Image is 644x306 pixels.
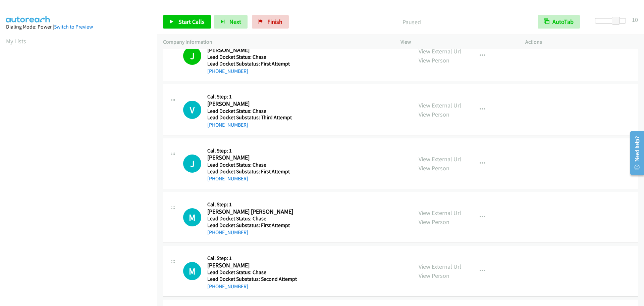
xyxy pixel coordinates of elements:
h2: [PERSON_NAME] [207,262,295,269]
a: Finish [252,15,289,29]
h5: Lead Docket Substatus: Second Attempt [207,276,297,282]
h5: Lead Docket Status: Chase [207,215,295,222]
h5: Lead Docket Substatus: Third Attempt [207,114,295,121]
a: View Person [419,164,449,172]
h5: Lead Docket Status: Chase [207,54,295,60]
span: Next [229,18,241,26]
a: My Lists [6,37,26,45]
button: AutoTab [538,15,580,29]
iframe: Resource Center [625,126,644,180]
h1: M [183,262,201,280]
a: [PHONE_NUMBER] [207,175,248,182]
a: [PHONE_NUMBER] [207,283,248,290]
h5: Call Step: 1 [207,201,295,208]
div: The call is yet to be attempted [183,208,201,226]
a: View External Url [419,155,461,163]
h5: Lead Docket Substatus: First Attempt [207,168,295,175]
p: View [400,38,513,46]
h1: M [183,208,201,226]
a: View Person [419,56,449,64]
a: Start Calls [163,15,211,29]
h5: Lead Docket Status: Chase [207,162,295,168]
p: Paused [298,17,526,27]
span: Finish [267,18,282,26]
a: View External Url [419,209,461,217]
a: View External Url [419,47,461,55]
h5: Call Step: 1 [207,93,295,100]
p: Actions [525,38,638,46]
h5: Lead Docket Substatus: First Attempt [207,222,295,229]
h2: [PERSON_NAME] [207,46,295,54]
h5: Call Step: 1 [207,255,297,262]
button: Next [214,15,248,29]
div: The call is yet to be attempted [183,262,201,280]
h5: Lead Docket Status: Chase [207,108,295,115]
a: Switch to Preview [54,24,93,30]
a: View Person [419,111,449,118]
a: View Person [419,272,449,279]
a: [PHONE_NUMBER] [207,229,248,235]
h2: [PERSON_NAME] [PERSON_NAME] [207,208,295,216]
p: Company Information [163,38,388,46]
h1: J [183,155,201,173]
div: 10 [632,15,638,24]
h1: V [183,101,201,119]
div: Dialing Mode: Power | [6,23,151,31]
a: View External Url [419,263,461,270]
a: [PHONE_NUMBER] [207,122,248,128]
a: [PHONE_NUMBER] [207,68,248,74]
h5: Lead Docket Status: Chase [207,269,297,276]
h5: Call Step: 1 [207,147,295,154]
h2: [PERSON_NAME] [207,154,295,162]
h2: [PERSON_NAME] [207,100,295,108]
span: Start Calls [178,18,205,26]
h5: Lead Docket Substatus: First Attempt [207,60,295,67]
h1: J [183,47,201,65]
a: View External Url [419,101,461,109]
a: View Person [419,218,449,226]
